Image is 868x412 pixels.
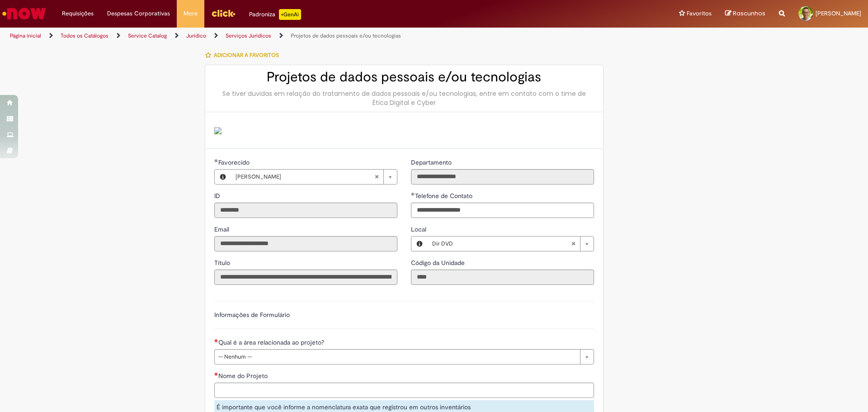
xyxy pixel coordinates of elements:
[279,9,301,20] p: +GenAi
[214,89,594,107] div: Se tiver duvidas em relação do tratamento de dados pessoais e/ou tecnologias, entre em contato co...
[432,237,571,251] span: Dir DVD
[214,270,397,285] input: Título
[61,32,108,39] a: Todos os Catálogos
[411,225,428,233] span: Local
[214,52,279,59] span: Adicionar a Favoritos
[7,28,572,44] ul: Trilhas de página
[218,158,251,166] span: Necessários - Favorecido
[428,237,594,251] a: Dir DVDLimpar campo Local
[733,9,765,18] span: Rascunhos
[10,32,41,39] a: Página inicial
[1,5,47,23] img: ServiceNow
[214,159,218,162] span: Obrigatório Preenchido
[218,350,576,364] span: -- Nenhum --
[107,9,170,18] span: Despesas Corporativas
[249,9,301,20] div: Padroniza
[214,225,231,234] label: Somente leitura - Email
[128,32,167,39] a: Service Catalog
[214,383,594,398] input: Nome do Projeto
[725,9,765,18] a: Rascunhos
[411,203,594,218] input: Telefone de Contato
[214,70,594,85] h2: Projetos de dados pessoais e/ou tecnologias
[687,9,712,18] span: Favoritos
[186,32,206,39] a: Jurídico
[184,9,198,18] span: More
[411,158,453,166] span: Somente leitura - Departamento
[214,191,222,200] label: Somente leitura - ID
[411,169,594,185] input: Departamento
[816,9,861,17] span: [PERSON_NAME]
[214,258,232,267] label: Somente leitura - Título
[411,258,467,267] label: Somente leitura - Código da Unidade
[214,372,218,376] span: Necessários
[370,170,383,184] abbr: Limpar campo Favorecido
[218,338,326,346] span: Qual é a área relacionada ao projeto?
[566,237,580,251] abbr: Limpar campo Local
[214,225,231,233] span: Somente leitura - Email
[218,372,269,380] span: Nome do Projeto
[214,236,397,251] input: Email
[62,9,94,18] span: Requisições
[411,192,415,196] span: Obrigatório Preenchido
[214,259,232,267] span: Somente leitura - Título
[411,237,428,251] button: Local, Visualizar este registro Dir DVD
[214,192,222,200] span: Somente leitura - ID
[291,32,401,39] a: Projetos de dados pessoais e/ou tecnologias
[236,170,374,184] span: [PERSON_NAME]
[411,270,594,285] input: Código da Unidade
[214,127,222,134] img: sys_attachment.do
[411,158,453,167] label: Somente leitura - Departamento
[214,339,218,342] span: Necessários
[215,170,231,184] button: Favorecido, Visualizar este registro Matheus Pinheiro Leopoldino
[415,192,474,200] span: Telefone de Contato
[205,46,284,65] button: Adicionar a Favoritos
[411,259,467,267] span: Somente leitura - Código da Unidade
[214,203,397,218] input: ID
[231,170,397,184] a: [PERSON_NAME]Limpar campo Favorecido
[211,6,236,20] img: click_logo_yellow_360x200.png
[214,311,290,319] label: Informações de Formulário
[226,32,271,39] a: Serviços Juridicos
